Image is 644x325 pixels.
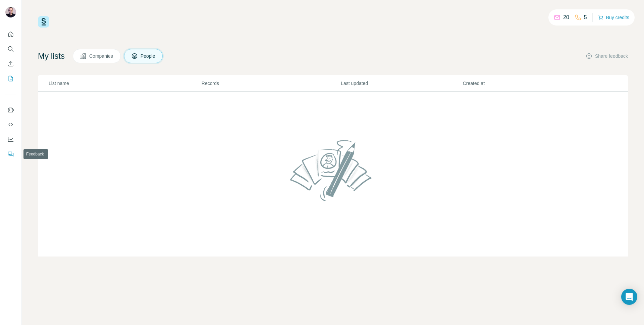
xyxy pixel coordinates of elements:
[5,7,16,17] img: Avatar
[598,13,629,22] button: Buy credits
[5,119,16,131] button: Use Surfe API
[584,13,587,21] p: 5
[38,51,65,61] h4: My lists
[621,289,637,305] div: Open Intercom Messenger
[49,80,201,87] p: List name
[89,53,114,59] span: Companies
[563,13,569,21] p: 20
[586,53,628,59] button: Share feedback
[141,53,156,59] span: People
[5,148,16,160] button: Feedback
[5,133,16,145] button: Dashboard
[5,28,16,40] button: Quick start
[5,73,16,85] button: My lists
[287,134,379,206] img: No lists found
[38,16,49,28] img: Surfe Logo
[463,80,584,87] p: Created at
[5,58,16,70] button: Enrich CSV
[341,80,462,87] p: Last updated
[5,104,16,116] button: Use Surfe on LinkedIn
[5,43,16,55] button: Search
[202,80,340,87] p: Records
